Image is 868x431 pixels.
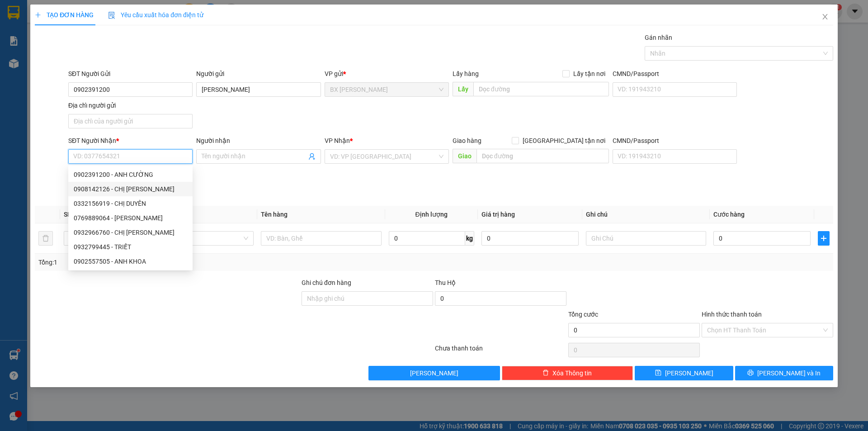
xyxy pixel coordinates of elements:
[613,69,737,79] div: CMND/Passport
[586,231,706,246] input: Ghi Chú
[476,149,609,163] input: Dọc đường
[330,83,443,96] span: BX Cao Lãnh
[502,366,633,380] button: deleteXóa Thông tin
[196,69,321,79] div: Người gửi
[74,199,187,208] div: 0332156919 - CHỊ DUYÊN
[308,153,316,160] span: user-add
[665,368,713,378] span: [PERSON_NAME]
[35,12,41,18] span: plus
[453,149,476,163] span: Giao
[68,69,193,79] div: SĐT Người Gửi
[68,136,193,146] div: SĐT Người Nhận
[196,136,321,146] div: Người nhận
[702,311,762,318] label: Hình thức thanh toán
[613,136,737,146] div: CMND/Passport
[645,34,672,41] label: Gán nhãn
[8,19,139,29] div: CHỊ [PERSON_NAME]
[635,366,733,380] button: save[PERSON_NAME]
[812,5,838,30] button: Close
[74,170,187,180] div: 0902391200 - ANH CƯỜNG
[325,137,350,144] span: VP Nhận
[8,42,139,90] span: VỰA TRUNG CHÁNH-[GEOGRAPHIC_DATA]
[74,256,187,266] div: 0902557505 - ANH KHOA
[68,211,193,225] div: 0769889064 - ANH TUẤN
[757,368,821,378] span: [PERSON_NAME] và In
[434,343,567,359] div: Chưa thanh toán
[74,227,187,237] div: 0932966760 - CHỊ [PERSON_NAME]
[261,231,381,246] input: VD: Bàn, Ghế
[68,114,193,128] input: Địa chỉ của người gửi
[139,232,248,245] span: Khác
[453,82,473,96] span: Lấy
[38,257,335,267] div: Tổng: 1
[818,235,829,242] span: plus
[8,9,22,18] span: Gửi:
[473,82,609,96] input: Dọc đường
[435,279,456,286] span: Thu Hộ
[68,196,193,211] div: 0332156919 - CHỊ DUYÊN
[68,254,193,269] div: 0902557505 - ANH KHOA
[568,311,598,318] span: Tổng cước
[8,8,139,19] div: BX [PERSON_NAME]
[465,231,474,246] span: kg
[368,366,500,380] button: [PERSON_NAME]
[108,12,115,19] img: icon
[325,69,449,79] div: VP gửi
[302,291,433,306] input: Ghi chú đơn hàng
[68,240,193,254] div: 0932799445 - TRIẾT
[8,47,21,57] span: DĐ:
[68,167,193,182] div: 0902391200 - ANH CƯỜNG
[481,231,579,246] input: 0
[74,213,187,223] div: 0769889064 - [PERSON_NAME]
[68,225,193,240] div: 0932966760 - CHỊ LY
[38,231,53,246] button: delete
[35,11,94,19] span: TẠO ĐƠN HÀNG
[747,369,754,377] span: printer
[453,70,479,77] span: Lấy hàng
[68,100,193,110] div: Địa chỉ người gửi
[64,211,71,218] span: SL
[74,184,187,194] div: 0908142126 - CHỊ [PERSON_NAME]
[74,242,187,252] div: 0932799445 - TRIẾT
[552,368,592,378] span: Xóa Thông tin
[108,11,203,19] span: Yêu cầu xuất hóa đơn điện tử
[655,369,661,377] span: save
[818,231,830,246] button: plus
[302,279,351,286] label: Ghi chú đơn hàng
[481,211,515,218] span: Giá trị hàng
[570,69,609,79] span: Lấy tận nơi
[542,369,549,377] span: delete
[261,211,288,218] span: Tên hàng
[415,211,448,218] span: Định lượng
[735,366,833,380] button: printer[PERSON_NAME] và In
[8,29,139,42] div: 0908850512
[410,368,458,378] span: [PERSON_NAME]
[453,137,481,144] span: Giao hàng
[582,206,710,223] th: Ghi chú
[68,182,193,196] div: 0908142126 - CHỊ DUNG
[821,13,829,20] span: close
[713,211,745,218] span: Cước hàng
[519,136,609,146] span: [GEOGRAPHIC_DATA] tận nơi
